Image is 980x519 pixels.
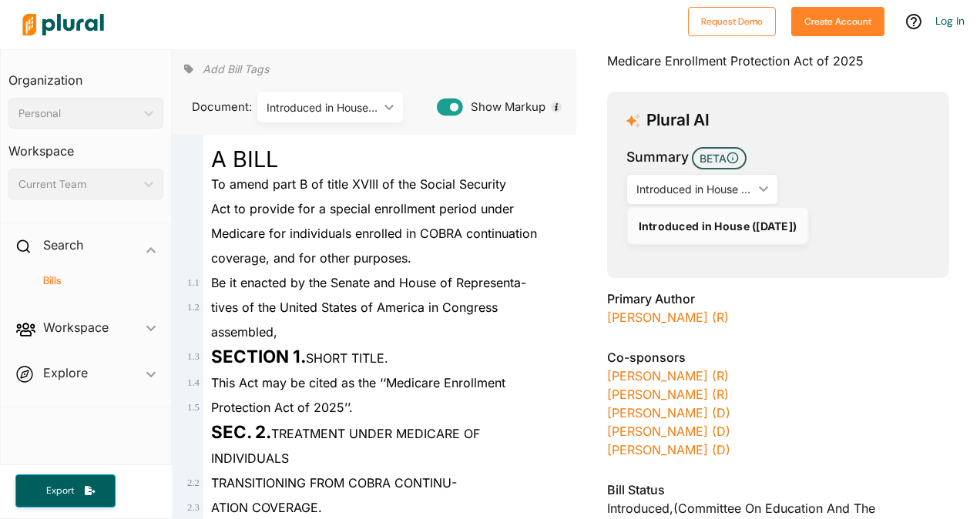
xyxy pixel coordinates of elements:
span: Add Bill Tags [203,62,269,77]
div: Introduced in House ([DATE]) [639,219,797,233]
span: 1 . 1 [187,277,200,288]
span: Show Markup [463,99,545,116]
div: Medicare Enrollment Protection Act of 2025 [607,33,949,79]
h3: Plural AI [646,111,710,130]
a: [PERSON_NAME] (D) [607,405,730,420]
a: Introduced in House ([DATE]) [628,208,808,243]
span: SHORT TITLE. [211,350,388,366]
span: ATION COVERAGE. [211,500,322,515]
span: TRANSITIONING FROM COBRA CONTINU- [211,475,457,491]
div: Current Team [18,176,138,193]
span: 2 . 3 [187,502,200,513]
a: Request Demo [688,12,776,28]
h3: Bill Status [607,480,949,499]
span: To amend part B of title XVIII of the Social Security [211,176,506,192]
h2: Search [43,236,83,253]
h3: Workspace [8,129,163,162]
span: Export [35,484,85,497]
a: Log In [935,14,965,28]
span: This Act may be cited as the ‘‘Medicare Enrollment [211,375,505,390]
span: TREATMENT UNDER MEDICARE OF INDIVIDUALS [211,426,480,466]
span: 1 . 3 [187,351,200,362]
h3: Summary [626,147,689,167]
span: BETA [692,147,747,169]
button: Request Demo [688,7,776,36]
strong: SECTION 1. [211,346,306,367]
span: 2 . 2 [187,477,200,488]
span: 1 . 2 [187,302,200,313]
span: Be it enacted by the Senate and House of Representa- [211,275,526,290]
div: Add tags [184,58,269,81]
span: Act to provide for a special enrollment period under [211,201,514,216]
div: Introduced in House ([DATE]) [636,181,753,197]
span: A BILL [211,146,278,172]
a: [PERSON_NAME] (R) [607,387,729,402]
a: [PERSON_NAME] (R) [607,368,729,383]
span: Protection Act of 2025’’. [211,400,353,415]
a: Create Account [791,12,884,28]
a: [PERSON_NAME] (D) [607,424,730,439]
h3: Co-sponsors [607,348,949,367]
div: Introduced in House ([DATE]) [267,99,378,116]
span: tives of the United States of America in Congress assembled, [211,300,498,340]
strong: SEC. 2. [211,421,271,442]
a: [PERSON_NAME] (D) [607,442,730,457]
div: Personal [18,105,138,122]
h3: Primary Author [607,290,949,308]
button: Create Account [791,7,884,36]
span: Medicare for individuals enrolled in COBRA continuation [211,226,537,241]
span: Document: [184,99,238,116]
a: Bills [24,273,156,288]
button: Export [15,474,116,507]
div: Tooltip anchor [549,100,563,114]
span: coverage, and for other purposes. [211,250,411,266]
span: 1 . 5 [187,402,200,413]
span: 1 . 4 [187,377,200,388]
h3: Organization [8,58,163,92]
a: [PERSON_NAME] (R) [607,310,729,325]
